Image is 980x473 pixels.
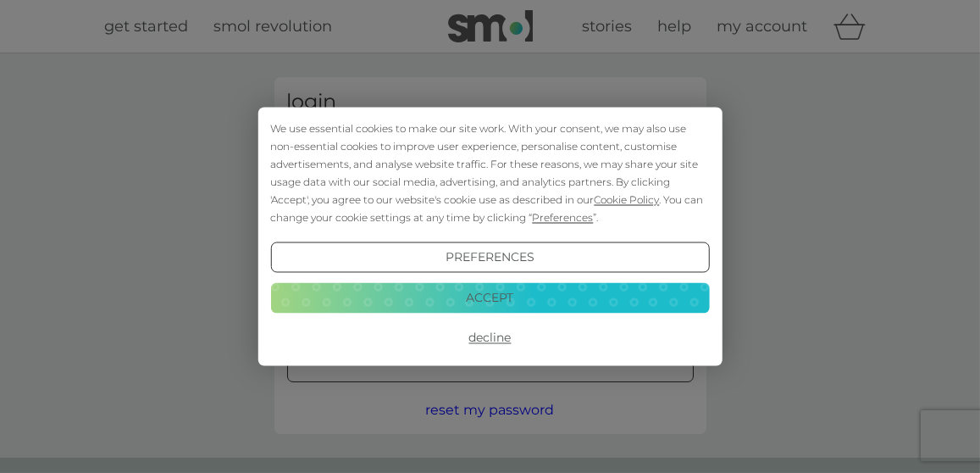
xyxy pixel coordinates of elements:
[270,323,709,353] button: Decline
[270,120,709,227] div: We use essential cookies to make our site work. With your consent, we may also use non-essential ...
[257,108,722,366] div: Cookie Consent Prompt
[270,282,709,313] button: Accept
[532,212,593,225] span: Preferences
[270,242,709,273] button: Preferences
[594,194,659,207] span: Cookie Policy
